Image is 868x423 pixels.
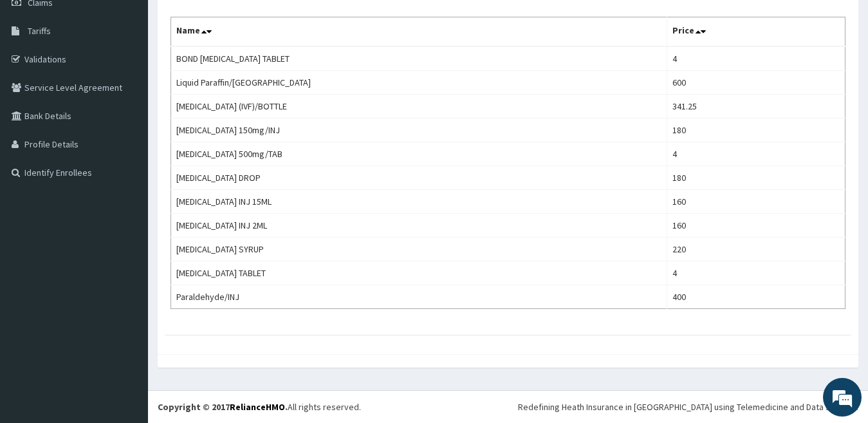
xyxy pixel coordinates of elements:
td: 600 [667,71,845,95]
td: 4 [667,142,845,166]
td: [MEDICAL_DATA] DROP [171,166,667,190]
div: Redefining Heath Insurance in [GEOGRAPHIC_DATA] using Telemedicine and Data Science! [518,400,858,413]
th: Name [171,17,667,47]
td: 341.25 [667,95,845,118]
td: 160 [667,190,845,214]
td: BOND [MEDICAL_DATA] TABLET [171,46,667,71]
th: Price [667,17,845,47]
span: Tariffs [28,25,51,37]
textarea: Type your message and hit 'Enter' [6,284,245,329]
a: RelianceHMO [230,401,285,413]
td: Paraldehyde/INJ [171,285,667,309]
td: 180 [667,118,845,142]
td: [MEDICAL_DATA] SYRUP [171,238,667,261]
td: [MEDICAL_DATA] INJ 2ML [171,214,667,238]
div: Minimize live chat window [211,6,242,37]
td: [MEDICAL_DATA] INJ 15ML [171,190,667,214]
td: 400 [667,285,845,309]
td: 160 [667,214,845,238]
td: [MEDICAL_DATA] (IVF)/BOTTLE [171,95,667,118]
strong: Copyright © 2017 . [158,401,288,413]
span: We're online! [75,128,178,258]
td: 180 [667,166,845,190]
td: 220 [667,238,845,261]
td: 4 [667,46,845,71]
td: [MEDICAL_DATA] 150mg/INJ [171,118,667,142]
td: [MEDICAL_DATA] 500mg/TAB [171,142,667,166]
footer: All rights reserved. [148,390,868,423]
img: d_794563401_company_1708531726252_794563401 [24,64,52,97]
td: [MEDICAL_DATA] TABLET [171,261,667,285]
td: Liquid Paraffin/[GEOGRAPHIC_DATA] [171,71,667,95]
div: Chat with us now [67,72,216,89]
td: 4 [667,261,845,285]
